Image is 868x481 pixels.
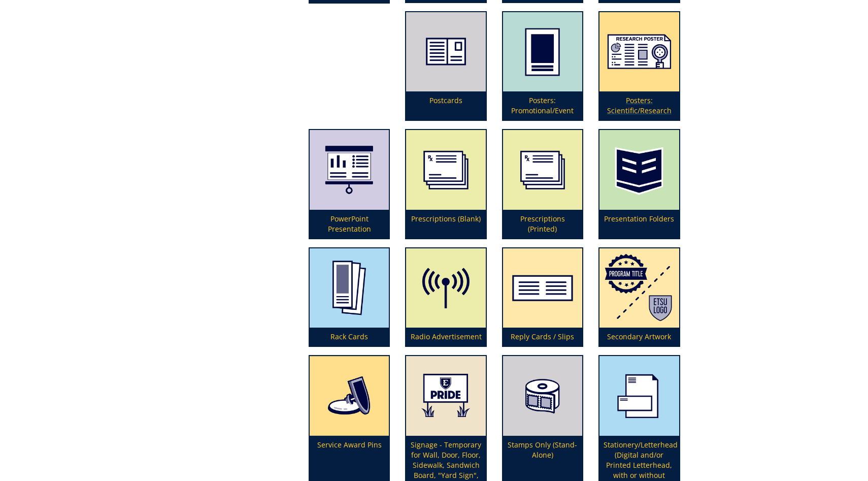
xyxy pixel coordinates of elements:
img: posters-scientific-5aa5927cecefc5.90805739.png [599,12,679,91]
a: Prescriptions (Printed) [503,130,582,238]
img: logo-development-5a32a3cdb5ef66.16397152.png [599,248,679,328]
img: blank%20prescriptions-655685b7a02444.91910750.png [406,130,485,209]
img: prescription-pads-594929dacd5317.41259872.png [503,130,582,209]
p: Presentation Folders [599,210,679,238]
img: stamps-59494cead5e902.98720607.png [503,356,582,435]
p: Posters: Scientific/Research [599,91,679,120]
a: Posters: Promotional/Event [503,12,582,120]
a: Radio Advertisement [406,248,485,346]
p: Posters: Promotional/Event [503,91,582,120]
img: radio-5a6255f45b2222.66064869.png [406,248,485,328]
img: reply-cards-598393db32d673.34949246.png [503,248,582,328]
img: letterhead-5949259c4d0423.28022678.png [599,356,679,435]
p: Prescriptions (Printed) [503,210,582,238]
img: poster-promotional-5949293418faa6.02706653.png [503,12,582,91]
a: Rack Cards [310,248,389,346]
a: Reply Cards / Slips [503,248,582,346]
a: Posters: Scientific/Research [599,12,679,120]
p: Rack Cards [310,328,389,346]
p: PowerPoint Presentation [310,210,389,238]
img: folders-5949219d3e5475.27030474.png [599,130,679,209]
a: Prescriptions (Blank) [406,130,485,238]
img: postcard-59839371c99131.37464241.png [406,12,485,91]
img: rack-cards-59492a653cf634.38175772.png [310,248,389,328]
p: Prescriptions (Blank) [406,210,485,238]
p: Radio Advertisement [406,328,485,346]
p: Postcards [406,91,485,120]
a: PowerPoint Presentation [310,130,389,238]
p: Reply Cards / Slips [503,328,582,346]
a: Postcards [406,12,485,120]
img: signage--temporary-59a74a8170e074.78038680.png [406,356,485,435]
p: Secondary Artwork [599,328,679,346]
img: powerpoint-presentation-5949298d3aa018.35992224.png [310,130,389,209]
a: Presentation Folders [599,130,679,238]
img: lapelpin2-5a4e838fd9dad7.57470525.png [310,356,389,435]
a: Secondary Artwork [599,248,679,346]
